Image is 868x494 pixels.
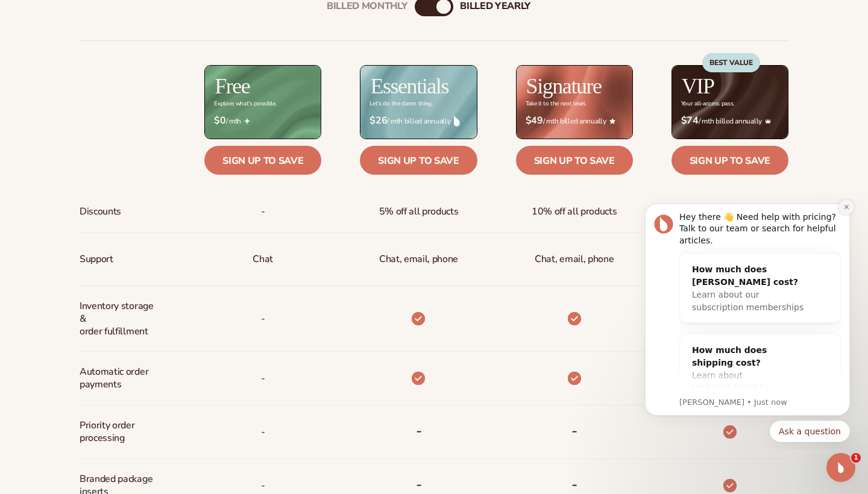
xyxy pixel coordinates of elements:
h2: VIP [682,75,714,97]
span: 5% off all products [379,201,459,223]
img: free_bg.png [205,66,321,139]
p: Chat [253,248,273,270]
span: Discounts [80,201,121,223]
img: VIP_BG_199964bd-3653-43bc-8a67-789d2d7717b9.jpg [672,66,788,139]
iframe: Intercom live chat [826,453,855,482]
b: - [571,475,577,494]
a: Sign up to save [671,146,788,175]
a: Sign up to save [516,146,633,175]
h2: Free [215,75,250,97]
span: 1 [851,453,861,463]
a: Sign up to save [204,146,321,175]
span: Automatic order payments [80,361,160,396]
a: Sign up to save [360,146,477,175]
b: - [416,421,422,440]
div: Explore what's possible. [214,101,276,107]
div: Let’s do the damn thing. [370,101,432,107]
img: Signature_BG_eeb718c8-65ac-49e3-a4e5-327c6aa73146.jpg [517,66,632,139]
span: Priority order processing [80,414,160,449]
span: Inventory storage & order fulfillment [80,295,160,342]
span: - [261,421,265,443]
span: / mth billed annually [526,115,623,127]
span: - [261,201,265,223]
strong: $49 [526,115,543,127]
p: - [261,308,265,330]
span: Chat, email, phone [535,248,614,270]
img: Essentials_BG_9050f826-5aa9-47d9-a362-757b82c62641.jpg [360,66,476,139]
iframe: Intercom notifications message [627,193,868,449]
div: Billed Monthly [327,1,407,13]
span: / mth [214,115,312,127]
img: Crown_2d87c031-1b5a-4345-8312-a4356ddcde98.png [765,118,771,124]
span: / mth billed annually [370,115,467,127]
h2: Signature [526,75,602,97]
span: Support [80,248,113,270]
div: billed Yearly [460,1,530,13]
strong: $26 [370,115,387,127]
p: Chat, email, phone [379,248,458,270]
span: 10% off all products [532,201,617,223]
img: Free_Icon_bb6e7c7e-73f8-44bd-8ed0-223ea0fc522e.png [244,118,250,124]
b: - [416,475,422,494]
strong: $74 [681,115,699,127]
span: / mth billed annually [681,115,779,127]
h2: Essentials [370,75,448,97]
div: Take it to the next level. [526,101,587,107]
img: drop.png [454,116,460,127]
b: - [571,421,577,440]
div: Your all-access pass. [681,101,734,107]
span: - [261,367,265,390]
img: Star_6.png [609,118,615,123]
div: BEST VALUE [702,53,760,72]
strong: $0 [214,115,225,127]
